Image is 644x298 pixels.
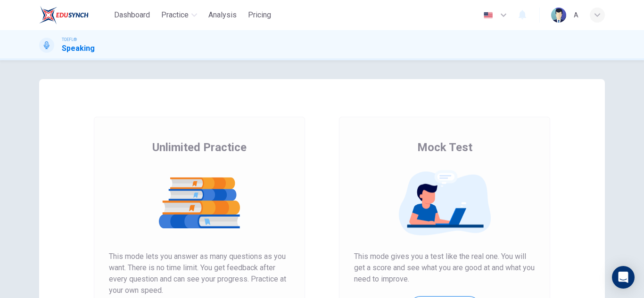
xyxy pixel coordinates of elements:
span: Unlimited Practice [152,140,247,155]
button: Dashboard [110,7,154,24]
a: EduSynch logo [39,6,110,24]
span: This mode lets you answer as many questions as you want. There is no time limit. You get feedback... [109,251,290,296]
h1: Speaking [62,43,95,54]
img: EduSynch logo [39,6,89,24]
button: Pricing [244,7,275,24]
div: A [574,9,578,21]
span: Analysis [208,9,237,21]
img: en [482,12,494,19]
img: Profile picture [551,8,566,23]
span: Dashboard [114,9,150,21]
span: TOEFL® [62,36,77,43]
button: Practice [157,7,201,24]
button: Analysis [205,7,240,24]
div: Open Intercom Messenger [612,266,635,289]
span: Pricing [248,9,271,21]
span: This mode gives you a test like the real one. You will get a score and see what you are good at a... [354,251,535,285]
span: Mock Test [417,140,472,155]
span: Practice [161,9,189,21]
